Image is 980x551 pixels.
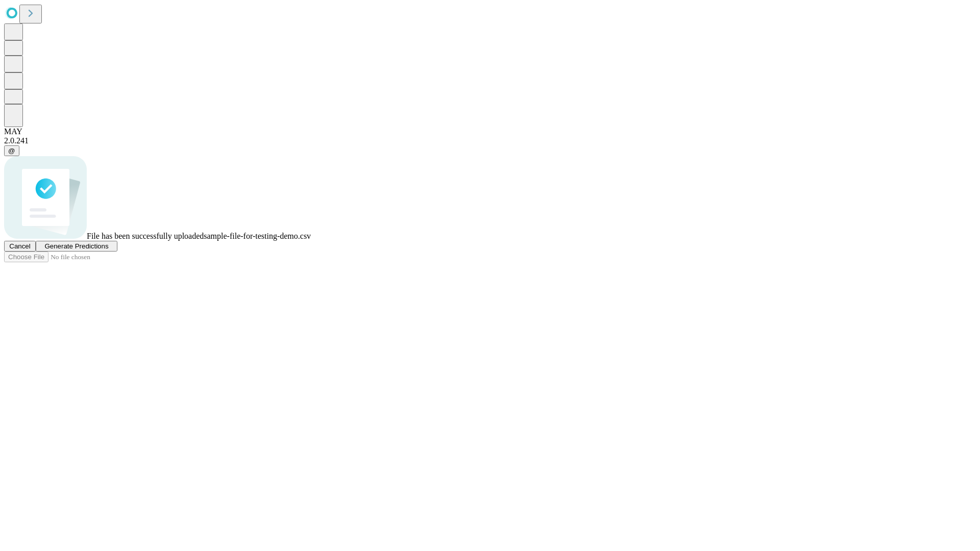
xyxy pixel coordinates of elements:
span: sample-file-for-testing-demo.csv [204,232,311,240]
button: @ [4,145,19,156]
div: MAY [4,127,976,136]
div: 2.0.241 [4,136,976,145]
button: Cancel [4,241,36,252]
span: File has been successfully uploaded [87,232,204,240]
button: Generate Predictions [36,241,117,252]
span: Generate Predictions [44,242,108,250]
span: @ [8,147,15,155]
span: Cancel [9,242,31,250]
